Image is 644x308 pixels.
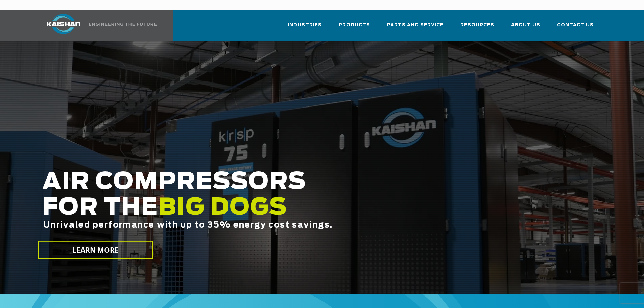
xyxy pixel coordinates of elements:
img: Engineering the future [89,23,157,26]
a: Contact Us [557,16,594,39]
span: Contact Us [557,21,594,29]
a: About Us [511,16,540,39]
a: Kaishan USA [38,10,158,41]
span: BIG DOGS [158,196,287,219]
span: Industries [288,21,322,29]
a: LEARN MORE [38,241,153,259]
span: Unrivaled performance with up to 35% energy cost savings. [43,221,333,229]
img: kaishan logo [38,14,89,34]
a: Industries [288,16,322,39]
span: Parts and Service [387,21,444,29]
span: LEARN MORE [72,245,119,255]
span: Resources [460,21,494,29]
a: Products [339,16,370,39]
span: Products [339,21,370,29]
a: Parts and Service [387,16,444,39]
h2: AIR COMPRESSORS FOR THE [42,169,507,251]
a: Resources [460,16,494,39]
span: About Us [511,21,540,29]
